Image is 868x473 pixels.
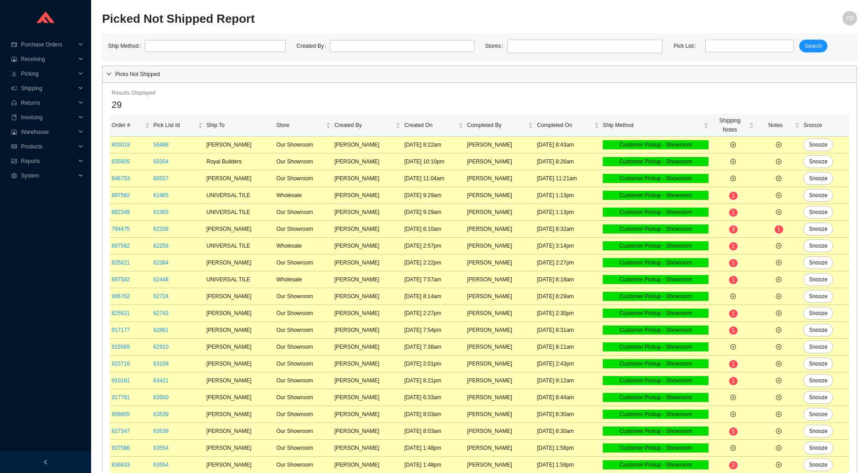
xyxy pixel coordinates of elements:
[776,142,781,147] span: plus-circle
[809,393,827,402] span: Snooze
[809,460,827,469] span: Snooze
[603,140,709,149] div: Customer Pickup - Showroom
[809,224,827,234] span: Snooze
[803,458,833,471] button: Snooze
[102,11,668,27] h2: Picked Not Shipped Report
[809,326,827,335] span: Snooze
[803,172,833,185] button: Snooze
[776,243,781,249] span: plus-circle
[333,170,402,187] td: [PERSON_NAME]
[274,406,333,423] td: Our Showroom
[756,114,801,137] th: Notes sortable
[465,170,535,187] td: [PERSON_NAME]
[274,170,333,187] td: Our Showroom
[803,206,833,219] button: Snooze
[402,137,465,153] td: [DATE] 8:22am
[154,310,169,316] a: 62743
[402,238,465,254] td: [DATE] 2:57pm
[21,66,76,81] span: Picking
[776,260,781,265] span: plus-circle
[274,238,333,254] td: Wholesale
[776,412,781,417] span: plus-circle
[776,209,781,215] span: plus-circle
[112,445,130,451] a: 927586
[603,410,709,419] div: Customer Pickup - Showroom
[803,223,833,235] button: Snooze
[535,187,601,204] td: [DATE] 1:13pm
[730,412,736,417] span: plus-circle
[803,307,833,320] button: Snooze
[776,378,781,383] span: plus-circle
[603,376,709,385] div: Customer Pickup - Showroom
[274,153,333,170] td: Our Showroom
[333,221,402,238] td: [PERSON_NAME]
[729,209,738,217] sup: 1
[809,258,827,267] span: Snooze
[465,339,535,356] td: [PERSON_NAME]
[112,88,847,97] div: Results Displayed
[112,361,130,367] a: 923716
[21,96,76,110] span: Returns
[205,153,274,170] td: Royal Builders
[11,42,17,47] span: credit-card
[402,114,465,137] th: Created On sortable
[21,168,76,183] span: System
[402,187,465,204] td: [DATE] 9:29am
[729,377,738,385] sup: 1
[205,114,274,137] th: Ship To
[112,121,143,130] span: Order #
[154,293,169,300] a: 62724
[776,310,781,316] span: plus-circle
[603,258,709,267] div: Customer Pickup - Showroom
[732,310,735,317] span: 1
[803,341,833,353] button: Snooze
[154,428,169,434] a: 63539
[112,411,130,417] a: 909855
[11,158,17,164] span: fund
[154,121,196,130] span: Pick List Id
[334,121,394,130] span: Created By
[535,305,601,322] td: [DATE] 2:30pm
[112,377,130,384] a: 910161
[274,137,333,153] td: Our Showroom
[809,157,827,166] span: Snooze
[776,176,781,181] span: plus-circle
[809,140,827,149] span: Snooze
[776,344,781,350] span: plus-circle
[402,372,465,389] td: [DATE] 8:21pm
[274,356,333,372] td: Our Showroom
[732,209,735,216] span: 1
[21,37,76,52] span: Purchase Orders
[154,276,169,283] a: 62448
[803,324,833,336] button: Snooze
[729,259,738,267] sup: 1
[465,356,535,372] td: [PERSON_NAME]
[11,173,17,178] span: setting
[465,322,535,339] td: [PERSON_NAME]
[603,174,709,183] div: Customer Pickup - Showroom
[103,66,857,82] div: Picks Not Shipped
[729,276,738,284] sup: 1
[404,121,457,130] span: Created On
[535,356,601,372] td: [DATE] 2:43pm
[535,153,601,170] td: [DATE] 8:26am
[730,395,736,400] span: plus-circle
[333,187,402,204] td: [PERSON_NAME]
[154,445,169,451] a: 63554
[112,293,130,300] a: 906762
[154,259,169,266] a: 62384
[333,271,402,288] td: [PERSON_NAME]
[603,224,709,234] div: Customer Pickup - Showroom
[402,271,465,288] td: [DATE] 7:57am
[803,357,833,370] button: Snooze
[205,187,274,204] td: UNIVERSAL TILE
[274,221,333,238] td: Our Showroom
[274,322,333,339] td: Our Showroom
[799,40,827,52] button: Search
[809,191,827,200] span: Snooze
[402,356,465,372] td: [DATE] 2:01pm
[732,378,735,384] span: 1
[803,155,833,168] button: Snooze
[465,389,535,406] td: [PERSON_NAME]
[112,327,130,333] a: 917177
